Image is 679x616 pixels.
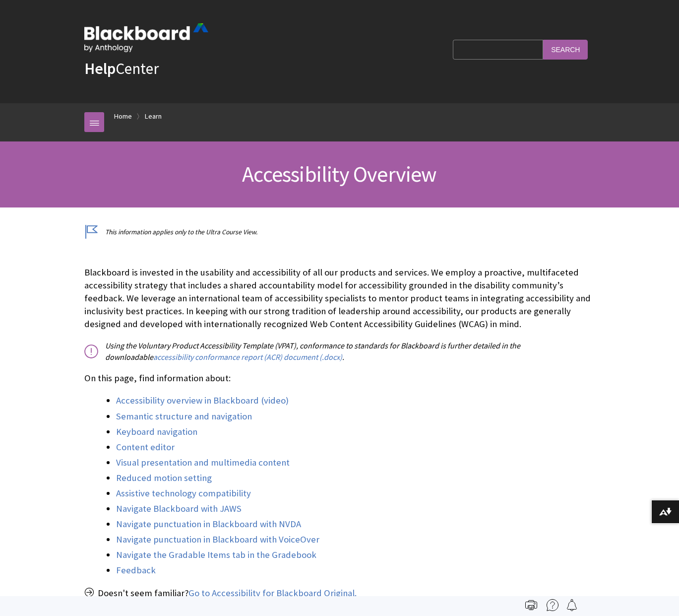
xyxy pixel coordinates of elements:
[84,59,116,78] strong: Help
[84,59,159,78] a: HelpCenter
[114,110,132,123] a: Home
[145,110,162,123] a: Learn
[116,487,251,499] a: Assistive technology compatibility
[84,587,595,600] p: Doesn't seem familiar?
[84,266,595,331] p: Blackboard is invested in the usability and accessibility of all our products and services. We em...
[116,411,252,422] a: Semantic structure and navigation
[153,352,342,362] a: accessibility conformance report (ACR) document (.docx)
[116,518,301,530] a: Navigate punctuation in Blackboard with NVDA
[84,340,595,362] p: Using the Voluntary Product Accessibility Template (VPAT), conformance to standards for Blackboar...
[525,599,537,611] img: Print
[116,549,316,561] a: Navigate the Gradable Items tab in the Gradebook
[84,23,208,52] img: Blackboard by Anthology
[547,599,558,611] img: More help
[116,534,319,546] a: Navigate punctuation in Blackboard with VoiceOver
[543,40,588,59] input: Search
[116,472,212,484] a: Reduced motion setting
[84,372,595,385] p: On this page, find information about:
[116,564,156,576] a: Feedback
[188,587,357,599] a: Go to Accessibility for Blackboard Original.
[116,457,290,469] a: Visual presentation and multimedia content
[566,599,578,611] img: Follow this page
[116,441,175,453] a: Content editor
[242,160,436,188] span: Accessibility Overview
[84,227,595,237] p: This information applies only to the Ultra Course View.
[116,426,197,438] a: Keyboard navigation
[116,395,289,407] a: Accessibility overview in Blackboard (video)
[116,503,242,515] a: Navigate Blackboard with JAWS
